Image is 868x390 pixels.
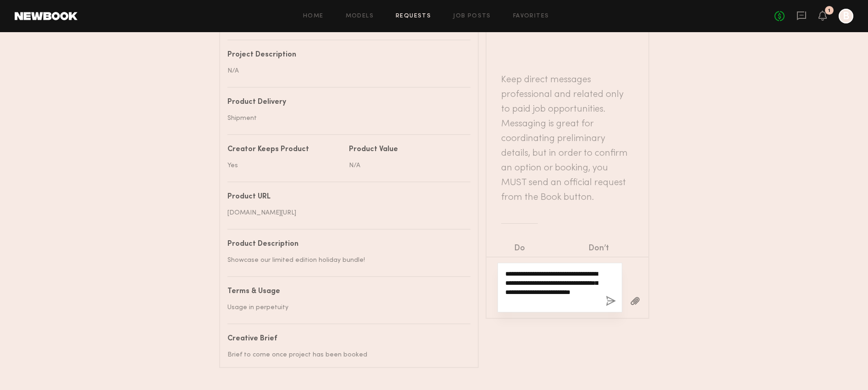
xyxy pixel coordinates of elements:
header: Keep direct messages professional and related only to paid job opportunities. Messaging is great ... [501,73,634,205]
div: Usage in perpetuity [227,303,464,312]
div: Don’t [588,242,639,255]
div: Brief to come once project has been booked [227,350,464,360]
a: Home [303,13,324,19]
div: Creator Keeps Product [227,146,342,153]
a: Models [346,13,374,19]
div: N/A [349,161,464,170]
div: 1 [828,8,830,13]
a: Favorites [513,13,549,19]
div: Project Description [227,51,464,59]
div: Product Description [227,241,464,248]
div: Terms & Usage [227,288,464,295]
a: Job Posts [453,13,491,19]
div: N/A [227,66,464,76]
div: Product Delivery [227,99,464,106]
div: Yes [227,161,342,170]
div: Showcase our limited edition holiday bundle! [227,255,464,265]
div: Do [514,242,550,255]
a: B [839,9,853,23]
a: Requests [396,13,431,19]
div: Product Value [349,146,464,153]
div: Product URL [227,193,464,201]
div: [DOMAIN_NAME][URL] [227,208,464,218]
div: Creative Brief [227,335,464,343]
div: Shipment [227,113,464,123]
